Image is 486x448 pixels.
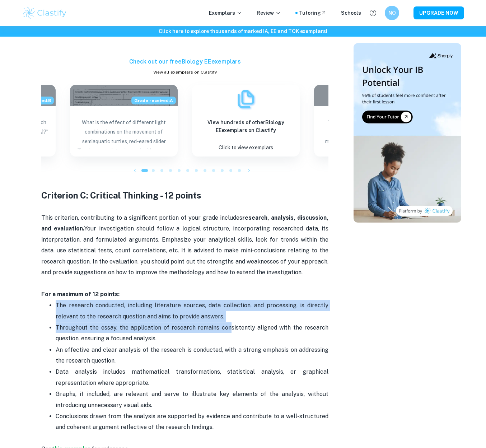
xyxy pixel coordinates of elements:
[131,97,176,104] span: Grade received: A
[56,322,328,344] p: Throughout the essay, the application of research remains consistently aligned with the research ...
[41,69,328,75] a: View all exemplars on Clastify
[388,9,396,17] h6: NO
[56,367,328,388] p: Data analysis includes mathematical transformations, statistical analysis, or graphical represent...
[1,27,485,35] h6: Click here to explore thousands of marked IA, EE and TOK exemplars !
[354,43,461,223] img: Thumbnail
[198,118,294,134] h6: View hundreds of other Biology EE exemplars on Clastify
[70,85,178,157] a: Blog exemplar: What is the effect of different light coGrade received:AWhat is the effect of diff...
[413,6,464,19] button: UPGRADE NOW
[235,88,257,110] img: Exemplars
[22,6,67,20] img: Clastify logo
[219,143,273,153] p: Click to view exemplars
[257,9,281,17] p: Review
[209,9,242,17] p: Exemplars
[41,57,328,66] h6: Check out our free Biology EE exemplars
[385,6,399,20] button: NO
[299,9,327,17] a: Tutoring
[367,7,379,19] button: Help and Feedback
[192,85,300,157] a: ExemplarsView hundreds of otherBiology EEexemplars on ClastifyClick to view exemplars
[41,213,328,300] p: This criterion, contributing to a significant portion of your grade includes Your investigation s...
[41,190,201,200] strong: Criterion C: Critical Thinking - 12 points
[56,389,328,411] p: Graphs, if included, are relevant and serve to illustrate key elements of the analysis, without i...
[56,411,328,433] p: Conclusions drawn from the analysis are supported by evidence and contribute to a well-structured...
[314,85,422,157] a: Blog exemplar: To what extent does high intensity inteTo what extent does high intensity interval...
[320,118,416,149] p: To what extent does high intensity interval training (HIIT) effect the maximum oxygen uptake (VO2...
[76,118,172,149] p: What is the effect of different light combinations on the movement of semiaquatic turtles, red-ea...
[341,9,361,17] a: Schools
[56,345,328,367] p: An effective and clear analysis of the research is conducted, with a strong emphasis on addressin...
[41,291,120,298] strong: For a maximum of 12 points:
[56,300,328,322] p: The research conducted, including literature sources, data collection, and processing, is directl...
